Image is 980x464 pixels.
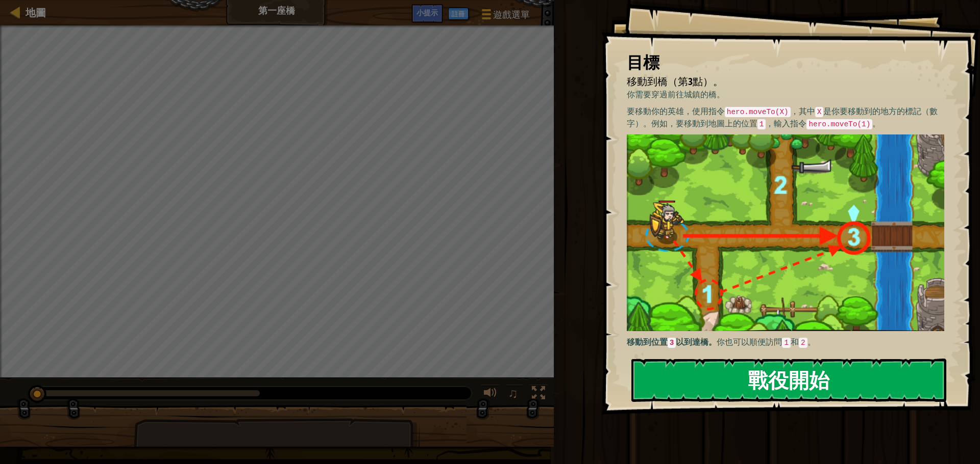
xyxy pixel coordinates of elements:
[766,118,806,129] font: ，輸入指令
[480,384,501,405] button: 調整音量
[26,6,46,19] font: 地圖
[627,74,723,88] font: 移動到橋（第3點）。
[452,9,465,18] font: 註冊
[528,384,549,405] button: 切換全螢幕
[872,118,880,129] font: 。
[807,336,816,347] font: 。
[416,8,438,17] font: 小提示
[791,105,815,117] font: ，其中
[614,74,942,89] li: 移動到橋（第3點）。
[627,134,952,331] img: M7l1b
[627,336,668,347] font: 移動到位置
[448,8,469,20] button: 註冊
[799,338,807,348] code: 2
[493,8,530,21] font: 遊戲選單
[474,4,536,28] button: 遊戲選單
[20,6,46,19] a: 地圖
[508,386,518,401] font: ♫
[806,119,872,129] code: hero.moveTo(1)
[748,366,829,394] font: 戰役開始
[506,384,523,405] button: ♫
[757,119,766,129] code: 1
[717,336,782,347] font: 你也可以順便訪問
[668,338,676,348] code: 3
[815,107,824,117] code: X
[725,107,791,117] code: hero.moveTo(X)
[631,359,946,401] button: 戰役開始
[782,338,791,348] code: 1
[627,89,725,100] font: 你需要穿過前往城鎮的橋。
[627,51,659,73] font: 目標
[627,105,938,129] font: 是你要移動到的地方的標記（數字）。例如，要移動到地圖上的位置
[791,336,799,347] font: 和
[676,336,717,347] font: 以到達橋。
[627,105,725,117] font: 要移動你的英雄，使用指令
